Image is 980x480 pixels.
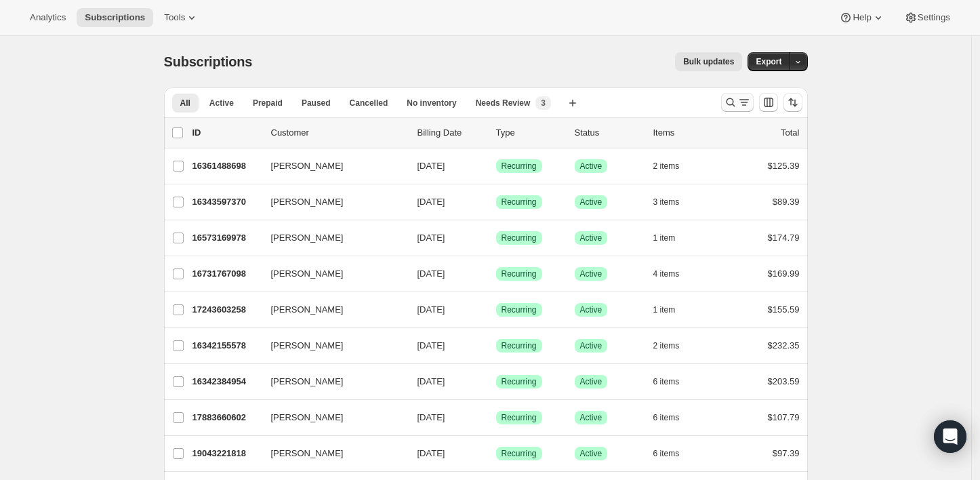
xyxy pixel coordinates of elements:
span: [DATE] [417,376,445,386]
span: Cancelled [350,98,388,108]
button: [PERSON_NAME] [263,335,399,357]
div: Open Intercom Messenger [934,420,966,453]
span: Recurring [502,268,537,279]
p: 16731767098 [192,267,260,281]
span: Recurring [502,340,537,351]
span: $203.59 [768,376,800,386]
p: ID [192,126,260,140]
p: Status [575,126,642,140]
button: 6 items [653,444,695,463]
span: [PERSON_NAME] [271,159,344,173]
button: [PERSON_NAME] [263,407,399,428]
button: Search and filter results [721,93,754,112]
span: 2 items [653,340,680,351]
span: [DATE] [417,304,445,315]
button: Bulk updates [675,52,742,71]
span: [PERSON_NAME] [271,267,344,281]
span: 6 items [653,412,680,423]
span: $97.39 [773,448,800,458]
span: Active [580,448,603,459]
span: Active [580,268,603,279]
span: 6 items [653,376,680,387]
p: 19043221818 [192,447,260,460]
span: [PERSON_NAME] [271,375,344,388]
span: [PERSON_NAME] [271,195,344,209]
span: All [180,98,190,108]
span: Subscriptions [164,54,253,69]
span: 2 items [653,161,680,172]
div: 16343597370[PERSON_NAME][DATE]SuccessRecurringSuccessActive3 items$89.39 [192,193,800,212]
span: Prepaid [253,98,283,108]
span: 3 [541,98,546,108]
div: Type [496,126,564,140]
span: Active [580,197,603,207]
span: Recurring [502,376,537,387]
span: Active [580,161,603,172]
button: 1 item [653,228,691,247]
span: $125.39 [768,161,800,171]
span: Bulk updates [683,56,734,67]
span: Active [580,304,603,315]
button: [PERSON_NAME] [263,155,399,177]
p: 16343597370 [192,195,260,209]
div: Items [653,126,721,140]
span: $174.79 [768,233,800,243]
span: Subscriptions [85,12,145,23]
div: 19043221818[PERSON_NAME][DATE]SuccessRecurringSuccessActive6 items$97.39 [192,444,800,463]
button: Create new view [562,94,584,113]
button: Subscriptions [77,8,153,27]
span: Recurring [502,233,537,243]
span: [PERSON_NAME] [271,411,344,424]
span: [DATE] [417,197,445,207]
span: 1 item [653,233,676,243]
span: $169.99 [768,268,800,279]
p: 16342384954 [192,375,260,388]
button: Sort the results [783,93,802,112]
button: [PERSON_NAME] [263,299,399,321]
button: 6 items [653,372,695,391]
span: Recurring [502,197,537,207]
span: [DATE] [417,448,445,458]
span: Active [209,98,234,108]
button: Customize table column order and visibility [759,93,778,112]
div: 17243603258[PERSON_NAME][DATE]SuccessRecurringSuccessActive1 item$155.59 [192,300,800,319]
span: Tools [164,12,185,23]
button: [PERSON_NAME] [263,263,399,285]
span: [PERSON_NAME] [271,447,344,460]
button: Settings [896,8,958,27]
button: [PERSON_NAME] [263,371,399,393]
span: [PERSON_NAME] [271,339,344,353]
span: $155.59 [768,304,800,315]
span: Active [580,233,603,243]
div: 16573169978[PERSON_NAME][DATE]SuccessRecurringSuccessActive1 item$174.79 [192,228,800,247]
button: [PERSON_NAME] [263,227,399,249]
span: Active [580,412,603,423]
span: Needs Review [476,98,531,108]
span: Active [580,340,603,351]
span: Recurring [502,304,537,315]
div: 16361488698[PERSON_NAME][DATE]SuccessRecurringSuccessActive2 items$125.39 [192,157,800,176]
p: 16573169978 [192,231,260,245]
span: [DATE] [417,412,445,422]
span: $107.79 [768,412,800,422]
span: [PERSON_NAME] [271,303,344,317]
button: 6 items [653,408,695,427]
button: 2 items [653,336,695,355]
span: Recurring [502,448,537,459]
div: 16342384954[PERSON_NAME][DATE]SuccessRecurringSuccessActive6 items$203.59 [192,372,800,391]
span: Paused [302,98,331,108]
span: [DATE] [417,340,445,351]
span: [DATE] [417,161,445,171]
div: 16731767098[PERSON_NAME][DATE]SuccessRecurringSuccessActive4 items$169.99 [192,264,800,283]
button: 1 item [653,300,691,319]
button: [PERSON_NAME] [263,443,399,464]
span: Help [853,12,871,23]
button: Analytics [22,8,74,27]
button: [PERSON_NAME] [263,191,399,213]
p: 17883660602 [192,411,260,424]
span: Export [756,56,781,67]
span: Settings [918,12,950,23]
p: 16342155578 [192,339,260,353]
span: No inventory [407,98,456,108]
p: 17243603258 [192,303,260,317]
